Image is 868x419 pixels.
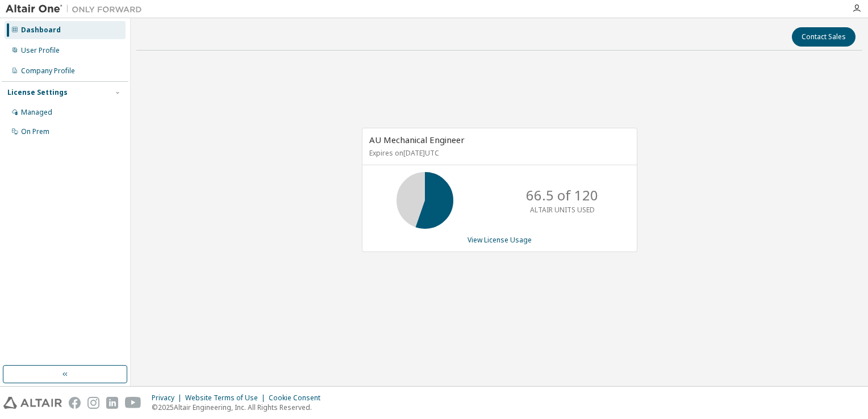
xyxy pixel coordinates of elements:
div: Website Terms of Use [185,393,269,403]
button: Contact Sales [792,27,856,47]
div: Managed [21,108,52,117]
img: linkedin.svg [106,397,118,409]
img: facebook.svg [69,397,81,409]
div: Cookie Consent [269,393,327,403]
div: On Prem [21,127,49,136]
img: altair_logo.svg [3,397,62,409]
img: youtube.svg [125,397,141,409]
div: License Settings [7,88,68,97]
div: Dashboard [21,26,61,35]
div: User Profile [21,46,60,55]
p: Expires on [DATE] UTC [369,148,627,158]
div: Company Profile [21,66,75,76]
img: instagram.svg [87,397,99,409]
div: Privacy [152,393,185,403]
p: © 2025 Altair Engineering, Inc. All Rights Reserved. [152,403,327,412]
a: View License Usage [468,235,532,245]
p: ALTAIR UNITS USED [530,205,595,215]
p: 66.5 of 120 [526,186,598,205]
span: AU Mechanical Engineer [369,134,465,145]
img: Altair One [6,3,148,15]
